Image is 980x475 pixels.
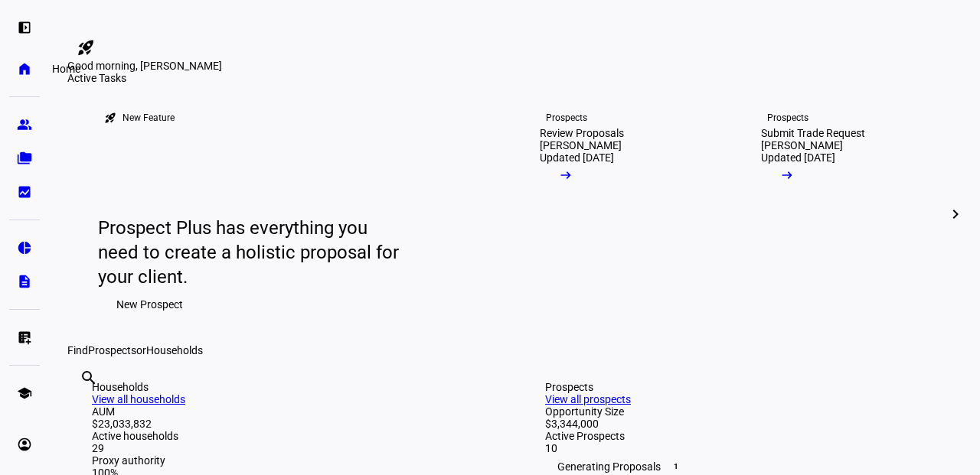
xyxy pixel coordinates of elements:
div: Active Prospects [545,430,937,442]
eth-mat-symbol: home [17,61,32,76]
div: Updated [DATE] [540,151,614,164]
div: $3,344,000 [545,418,937,430]
span: 1 [670,460,682,473]
div: Opportunity Size [545,405,937,418]
div: Proxy authority [92,454,484,467]
mat-icon: rocket_launch [104,112,116,124]
div: $23,033,832 [92,418,484,430]
input: Enter name of prospect or household [80,389,83,408]
div: Active Tasks [67,72,962,84]
a: pie_chart [9,233,40,263]
div: New Feature [122,112,175,124]
a: View all prospects [545,393,631,405]
a: ProspectsReview Proposals[PERSON_NAME]Updated [DATE] [515,84,724,344]
div: Prospects [546,112,587,124]
eth-mat-symbol: pie_chart [17,240,32,255]
eth-mat-symbol: account_circle [17,437,32,452]
div: Households [92,381,484,393]
eth-mat-symbol: group [17,117,32,132]
a: description [9,266,40,297]
div: Active households [92,430,484,442]
eth-mat-symbol: left_panel_open [17,20,32,35]
mat-icon: arrow_right_alt [779,168,795,183]
eth-mat-symbol: bid_landscape [17,184,32,200]
span: Prospects [88,344,136,356]
mat-icon: rocket_launch [77,38,95,57]
mat-icon: search [80,369,98,387]
mat-icon: chevron_right [946,205,965,223]
a: ProspectsSubmit Trade Request[PERSON_NAME]Updated [DATE] [737,84,946,344]
div: Find or [67,344,962,356]
div: Prospect Plus has everything you need to create a holistic proposal for your client. [98,216,403,289]
a: View all households [92,393,185,405]
div: 29 [92,442,484,454]
div: Review Proposals [540,127,624,139]
div: Submit Trade Request [761,127,865,139]
span: Households [146,344,203,356]
button: New Prospect [98,289,201,320]
eth-mat-symbol: description [17,274,32,289]
eth-mat-symbol: folder_copy [17,151,32,166]
a: home [9,54,40,84]
div: Prospects [545,381,937,393]
eth-mat-symbol: school [17,386,32,401]
eth-mat-symbol: list_alt_add [17,330,32,345]
div: AUM [92,405,484,418]
div: 10 [545,442,937,454]
div: Updated [DATE] [761,151,835,164]
div: Good morning, [PERSON_NAME] [67,60,962,72]
a: folder_copy [9,143,40,174]
div: [PERSON_NAME] [540,139,622,151]
div: [PERSON_NAME] [761,139,843,151]
mat-icon: arrow_right_alt [558,168,573,183]
a: bid_landscape [9,177,40,207]
span: New Prospect [116,289,183,320]
div: Home [46,60,87,78]
a: group [9,109,40,140]
div: Prospects [767,112,808,124]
